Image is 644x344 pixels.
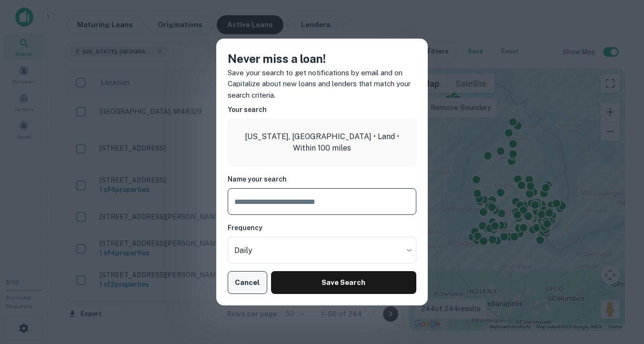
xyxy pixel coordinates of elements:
[228,67,416,101] p: Save your search to get notifications by email and on Capitalize about new loans and lenders that...
[596,268,644,314] iframe: Chat Widget
[228,237,416,263] div: Without label
[228,223,416,233] h6: Frequency
[228,50,416,67] h4: Never miss a loan!
[228,174,416,184] h6: Name your search
[271,271,416,294] button: Save Search
[228,271,267,294] button: Cancel
[228,104,416,115] h6: Your search
[235,131,409,154] p: [US_STATE], [GEOGRAPHIC_DATA] • Land • Within 100 miles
